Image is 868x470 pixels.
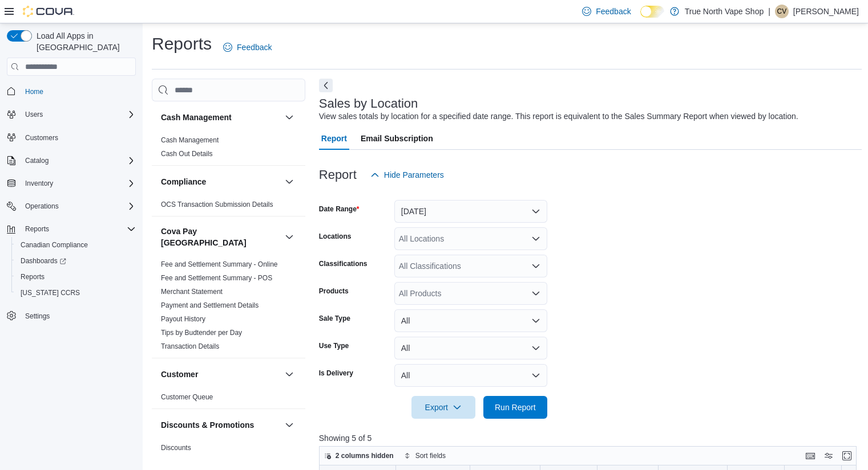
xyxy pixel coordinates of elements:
label: Classifications [319,259,368,268]
button: All [394,337,547,359]
button: 2 columns hidden [320,449,398,463]
div: corry vaniersel [775,5,789,18]
span: Dashboards [16,254,136,268]
button: Hide Parameters [366,164,449,186]
a: Dashboards [16,254,71,268]
span: Settings [25,312,50,321]
span: Operations [21,199,136,213]
a: Merchant Statement [161,288,223,296]
a: Transaction Details [161,342,219,350]
p: [PERSON_NAME] [793,5,859,18]
p: | [768,5,770,18]
h3: Compliance [161,176,206,187]
span: Home [21,84,136,98]
div: Compliance [152,198,305,216]
a: Fee and Settlement Summary - POS [161,274,272,282]
button: Users [21,108,47,121]
span: Reports [21,272,45,281]
span: Washington CCRS [16,286,136,300]
button: Inventory [2,175,140,191]
button: Operations [21,199,63,213]
span: Dashboards [21,256,66,265]
span: Payout History [161,314,205,324]
div: Cova Pay [GEOGRAPHIC_DATA] [152,258,305,358]
button: [US_STATE] CCRS [11,285,140,301]
span: Report [321,127,347,150]
span: Users [21,108,136,121]
label: Locations [319,232,352,241]
h3: Discounts & Promotions [161,419,254,431]
button: Display options [822,449,835,463]
span: Run Report [495,402,536,413]
span: Canadian Compliance [21,240,88,250]
span: Customers [21,130,136,145]
span: Catalog [21,154,136,167]
button: Cova Pay [GEOGRAPHIC_DATA] [161,226,280,248]
a: Discounts [161,444,191,452]
h3: Cash Management [161,112,232,123]
p: True North Vape Shop [685,5,764,18]
button: Keyboard shortcuts [804,449,817,463]
label: Products [319,287,349,296]
button: [DATE] [394,200,547,223]
span: Discounts [161,443,191,452]
span: Home [25,87,43,96]
button: All [394,364,547,387]
a: Cash Management [161,136,219,144]
button: Operations [2,198,140,214]
a: Canadian Compliance [16,238,92,252]
button: Reports [2,221,140,237]
button: Catalog [21,154,53,167]
button: Compliance [161,176,280,187]
button: Reports [21,222,54,236]
a: Tips by Budtender per Day [161,329,242,337]
button: Customers [2,129,140,146]
h3: Customer [161,369,198,380]
a: [US_STATE] CCRS [16,286,84,300]
button: Home [2,83,140,99]
a: Customers [21,131,63,145]
span: Reports [25,224,49,234]
h3: Sales by Location [319,97,418,111]
button: Discounts & Promotions [282,418,296,432]
span: Hide Parameters [384,169,444,181]
span: Export [418,396,469,419]
span: Canadian Compliance [16,238,136,252]
label: Use Type [319,341,349,350]
span: Tips by Budtender per Day [161,328,242,337]
h1: Reports [152,32,212,55]
button: Customer [282,367,296,381]
span: Fee and Settlement Summary - POS [161,273,272,283]
button: Open list of options [531,289,540,298]
nav: Complex example [7,78,136,354]
span: Settings [21,309,136,323]
span: Inventory [25,179,53,188]
span: [US_STATE] CCRS [21,288,80,297]
h3: Report [319,168,357,182]
button: Sort fields [399,449,450,463]
button: Cash Management [282,111,296,124]
button: Next [319,79,333,92]
div: View sales totals by location for a specified date range. This report is equivalent to the Sales ... [319,111,798,122]
span: Payment and Settlement Details [161,301,259,310]
a: OCS Transaction Submission Details [161,201,273,209]
button: Customer [161,369,280,380]
span: Load All Apps in [GEOGRAPHIC_DATA] [32,30,136,53]
img: Cova [23,6,74,17]
button: Catalog [2,153,140,169]
a: Home [21,85,48,99]
input: Dark Mode [640,6,664,18]
button: Compliance [282,175,296,189]
span: Reports [21,222,136,236]
span: OCS Transaction Submission Details [161,200,273,209]
label: Date Range [319,205,360,214]
span: Merchant Statement [161,287,223,296]
span: Customer Queue [161,393,213,402]
span: cv [777,5,787,18]
span: Feedback [237,42,272,53]
button: Inventory [21,177,58,190]
span: Users [25,110,43,119]
a: Cash Out Details [161,150,213,158]
a: Fee and Settlement Summary - Online [161,260,278,268]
